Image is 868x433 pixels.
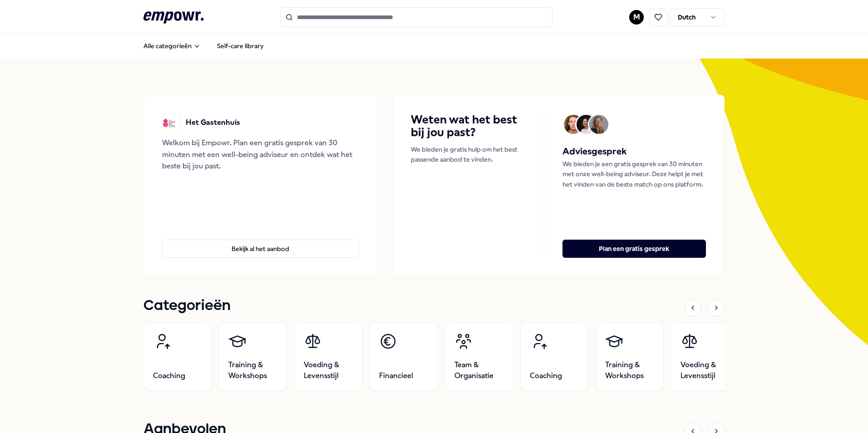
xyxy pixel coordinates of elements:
h5: Adviesgesprek [562,144,706,159]
p: Het Gastenhuis [186,117,240,128]
span: Voeding & Levensstijl [681,359,730,381]
a: Voeding & Levensstijl [671,323,739,391]
img: Avatar [589,115,608,134]
span: Training & Workshops [605,359,654,381]
a: Self-care library [210,37,271,55]
img: Avatar [564,115,583,134]
h1: Categorieën [143,295,231,317]
span: Coaching [530,370,562,381]
a: Voeding & Levensstijl [294,323,362,391]
button: Alle categorieën [136,37,208,55]
a: Coaching [143,323,212,391]
a: Coaching [520,323,588,391]
p: We bieden je gratis hulp om het best passende aanbod te vinden. [411,144,526,165]
input: Search for products, categories or subcategories [280,7,552,27]
button: M [629,10,644,25]
span: Coaching [153,370,185,381]
nav: Main [136,37,271,55]
a: Training & Workshops [596,323,664,391]
img: Avatar [577,115,596,134]
a: Bekijk al het aanbod [162,225,359,258]
span: Financieel [379,370,413,381]
a: Financieel [370,323,438,391]
p: We bieden je een gratis gesprek van 30 minuten met onze well-being adviseur. Deze helpt je met he... [562,159,706,189]
span: Training & Workshops [228,359,277,381]
button: Bekijk al het aanbod [162,240,359,258]
h4: Weten wat het best bij jou past? [411,113,526,139]
div: Welkom bij Empowr. Plan een gratis gesprek van 30 minuten met een well-being adviseur en ontdek w... [162,137,359,172]
span: Team & Organisatie [454,359,503,381]
img: Het Gastenhuis [162,113,180,132]
a: Team & Organisatie [445,323,513,391]
button: Plan een gratis gesprek [562,240,706,258]
span: Voeding & Levensstijl [304,359,353,381]
a: Training & Workshops [219,323,287,391]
